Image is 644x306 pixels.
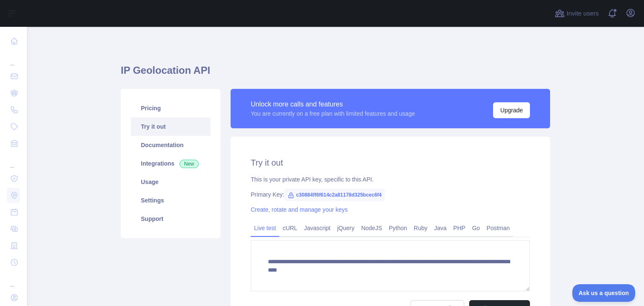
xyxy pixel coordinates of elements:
div: Primary Key: [251,190,530,199]
a: Integrations New [131,154,210,173]
a: Ruby [410,221,431,235]
span: New [179,160,199,168]
a: jQuery [334,221,358,235]
div: ... [7,272,20,288]
span: c30884ff6f614c2a81178d325bcec6f4 [284,189,385,201]
a: Usage [131,173,210,191]
a: Go [469,221,483,235]
a: Live test [251,221,279,235]
a: NodeJS [358,221,385,235]
h1: IP Geolocation API [121,64,550,84]
div: ... [7,50,20,67]
iframe: Toggle Customer Support [572,284,636,302]
a: Java [431,221,450,235]
div: ... [7,153,20,169]
a: Pricing [131,99,210,117]
button: Invite users [553,7,600,20]
a: Postman [483,221,513,235]
a: Settings [131,191,210,210]
a: Javascript [301,221,334,235]
a: Python [385,221,410,235]
div: Unlock more calls and features [251,99,415,109]
div: You are currently on a free plan with limited features and usage [251,109,415,118]
a: PHP [450,221,469,235]
button: Upgrade [493,102,530,118]
div: This is your private API key, specific to this API. [251,175,530,184]
h2: Try it out [251,157,530,169]
a: Create, rotate and manage your keys [251,206,348,213]
a: Try it out [131,117,210,136]
span: Invite users [566,9,599,18]
a: Documentation [131,136,210,154]
a: cURL [279,221,301,235]
a: Support [131,210,210,228]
